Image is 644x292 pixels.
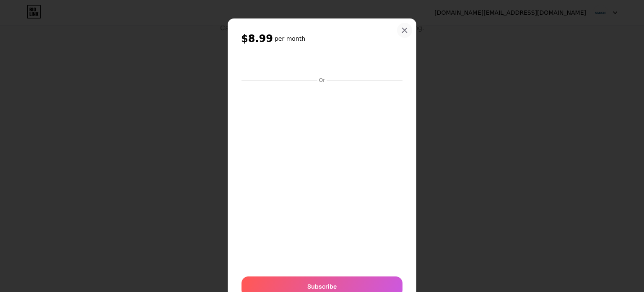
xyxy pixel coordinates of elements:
[241,54,402,74] iframe: Secure payment button frame
[241,32,273,45] span: $8.99
[317,77,327,84] div: Or
[275,34,305,43] h6: per month
[307,282,337,291] span: Subscribe
[240,84,404,268] iframe: Secure payment input frame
